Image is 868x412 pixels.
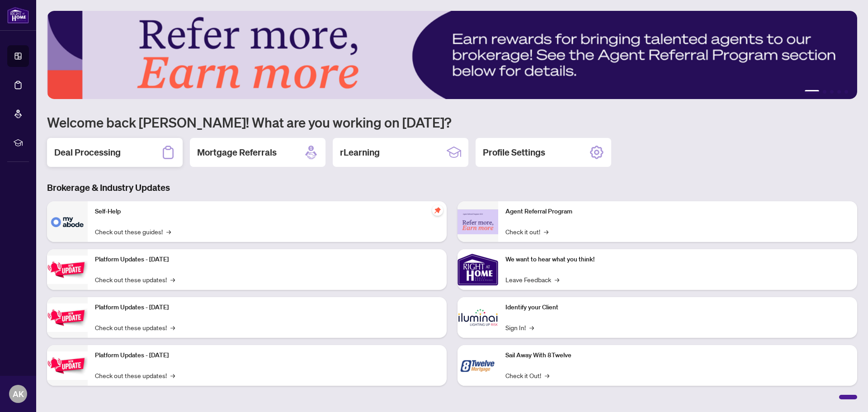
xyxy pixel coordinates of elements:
p: We want to hear what you think! [505,255,850,265]
p: Platform Updates - [DATE] [95,255,439,265]
button: 1 [805,90,819,94]
img: Identify your Client [458,297,498,338]
p: Platform Updates - [DATE] [95,303,439,313]
button: 5 [844,90,848,94]
img: logo [7,7,29,24]
a: Check out these updates!→ [95,370,175,380]
img: Platform Updates - July 21, 2025 [47,256,88,284]
a: Check out these updates!→ [95,322,175,332]
span: → [529,322,534,332]
a: Check it Out!→ [505,370,549,380]
span: → [170,275,175,284]
img: Agent Referral Program [458,209,498,234]
a: Check out these guides!→ [95,227,171,237]
h2: Mortgage Referrals [197,146,277,159]
img: Platform Updates - July 8, 2025 [47,303,88,332]
span: → [555,275,559,284]
span: pushpin [432,205,443,216]
h2: Deal Processing [54,146,121,159]
span: → [545,370,549,380]
span: → [170,370,175,380]
p: Self-Help [95,207,439,217]
p: Agent Referral Program [505,207,850,217]
p: Platform Updates - [DATE] [95,350,439,360]
h2: Profile Settings [483,146,545,159]
span: → [170,322,175,332]
h1: Welcome back [PERSON_NAME]! What are you working on [DATE]? [47,114,857,131]
a: Check it out!→ [505,227,548,237]
h2: rLearning [340,146,380,159]
span: → [166,227,171,237]
img: Sail Away With 8Twelve [458,345,498,386]
a: Check out these updates!→ [95,275,175,284]
span: → [544,227,548,237]
button: 3 [830,90,834,94]
img: Platform Updates - June 23, 2025 [47,351,88,380]
img: Slide 0 [47,11,857,99]
img: We want to hear what you think! [458,249,498,290]
img: Self-Help [47,201,88,242]
button: 2 [823,90,826,94]
button: 4 [837,90,841,94]
a: Leave Feedback→ [505,275,559,284]
p: Sail Away With 8Twelve [505,350,850,360]
span: AK [13,388,24,400]
p: Identify your Client [505,303,850,313]
h3: Brokerage & Industry Updates [47,181,857,194]
a: Sign In!→ [505,322,534,332]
